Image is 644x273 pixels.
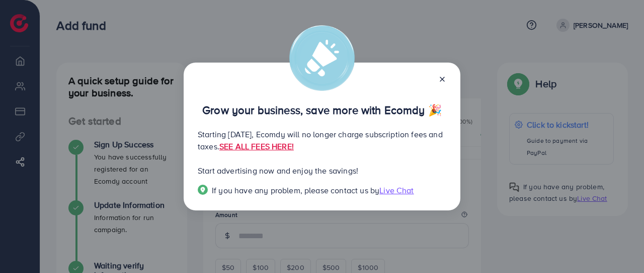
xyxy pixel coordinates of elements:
p: Grow your business, save more with Ecomdy 🎉 [198,104,446,116]
img: alert [289,25,355,91]
img: Popup guide [198,185,208,195]
p: Start advertising now and enjoy the savings! [198,165,446,177]
p: Starting [DATE], Ecomdy will no longer charge subscription fees and taxes. [198,128,446,152]
span: If you have any problem, please contact us by [212,185,379,196]
span: Live Chat [379,185,414,196]
a: SEE ALL FEES HERE! [219,141,294,152]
